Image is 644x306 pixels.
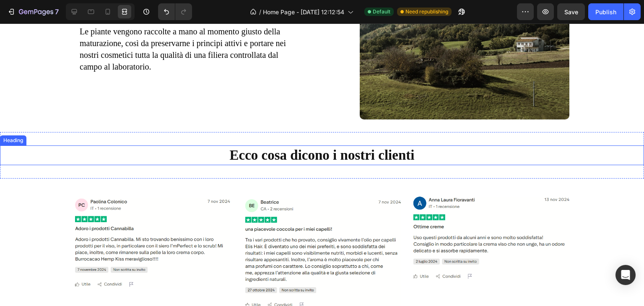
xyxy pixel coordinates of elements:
p: 7 [55,7,59,17]
img: gempages_584417761556431732-de126742-30fd-4541-8bbf-01638aea0294.png [410,169,574,256]
img: gempages_584417761556431732-c8f4ded2-697c-40a3-b326-52e67c6b0d1f.png [70,169,234,267]
div: Undo/Redo [158,3,192,20]
button: Save [557,3,585,20]
div: Publish [595,8,616,16]
button: 7 [3,3,62,20]
span: Save [564,8,578,16]
div: Open Intercom Messenger [615,265,636,285]
span: Default [373,8,390,16]
span: Need republishing [405,8,448,16]
img: gempages_584417761556431732-5f843b1f-f339-4c57-a753-2906bfd2bb24.png [240,169,403,286]
div: Heading [2,113,25,121]
span: / [259,8,261,16]
button: Publish [588,3,623,20]
span: Home Page - [DATE] 12:12:54 [263,8,344,16]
